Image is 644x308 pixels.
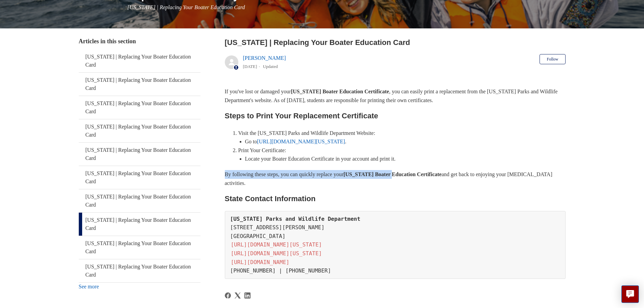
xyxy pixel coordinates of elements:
pre: [STREET_ADDRESS][PERSON_NAME] [GEOGRAPHIC_DATA] [PHONE_NUMBER] | [PHONE_NUMBER] [225,211,566,279]
li: Updated [263,64,278,69]
a: [US_STATE] | Replacing Your Boater Education Card [79,143,200,166]
li: Go to . [245,137,566,146]
a: [US_STATE] | Replacing Your Boater Education Card [79,213,200,236]
a: [URL][DOMAIN_NAME][US_STATE] [257,139,345,144]
h2: State Contact Information [225,193,566,205]
a: [URL][DOMAIN_NAME][US_STATE] [230,241,323,248]
a: [US_STATE] | Replacing Your Boater Education Card [79,73,200,96]
p: By following these steps, you can quickly replace your and get back to enjoying your [MEDICAL_DAT... [225,170,566,187]
a: X Corp [235,292,241,299]
strong: [US_STATE] Parks and Wildlife Department [230,216,360,222]
a: [US_STATE] | Replacing Your Boater Education Card [79,119,200,142]
h2: Steps to Print Your Replacement Certificate [225,110,566,122]
button: Follow Article [540,54,565,64]
a: [US_STATE] | Replacing Your Boater Education Card [79,49,200,72]
a: [US_STATE] | Replacing Your Boater Education Card [79,236,200,259]
li: Print Your Certificate: [238,146,566,163]
a: [US_STATE] | Replacing Your Boater Education Card [79,189,200,212]
svg: Share this page on LinkedIn [244,292,251,299]
a: See more [79,284,99,289]
a: Facebook [225,292,231,299]
strong: [US_STATE] Boater Education Certificate [291,89,389,94]
time: 05/22/2024, 13:46 [243,64,257,69]
a: [US_STATE] | Replacing Your Boater Education Card [79,259,200,282]
a: [URL][DOMAIN_NAME] [230,258,290,266]
strong: [US_STATE] Boater Education Certificate [343,171,442,177]
span: [US_STATE] | Replacing Your Boater Education Card [127,4,245,10]
span: Articles in this section [79,38,136,45]
a: [US_STATE] | Replacing Your Boater Education Card [79,166,200,189]
li: Locate your Boater Education Certificate in your account and print it. [245,155,566,163]
p: If you've lost or damaged your , you can easily print a replacement from the [US_STATE] Parks and... [225,87,566,104]
a: [URL][DOMAIN_NAME][US_STATE] [230,250,323,257]
svg: Share this page on Facebook [225,292,231,299]
svg: Share this page on X Corp [235,292,241,299]
a: [US_STATE] | Replacing Your Boater Education Card [79,96,200,119]
h2: Texas | Replacing Your Boater Education Card [225,37,566,48]
li: Visit the [US_STATE] Parks and Wildlife Department Website: [238,129,566,146]
a: [PERSON_NAME] [243,55,286,61]
button: Live chat [621,285,639,303]
a: LinkedIn [244,292,251,299]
